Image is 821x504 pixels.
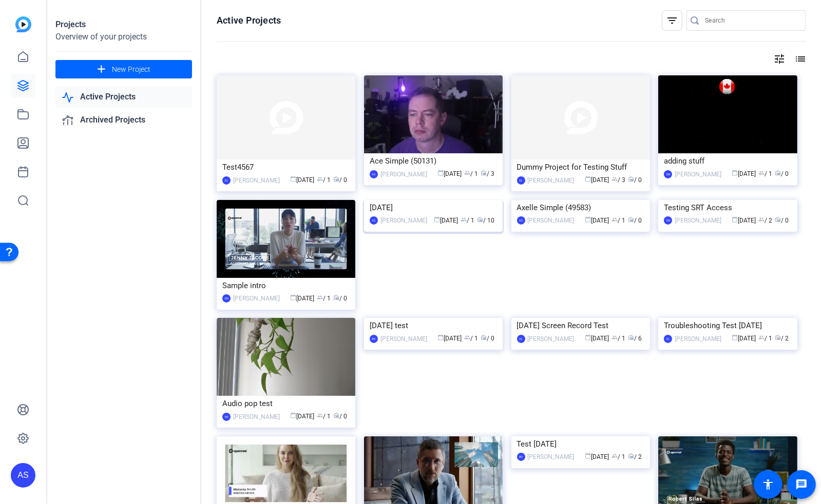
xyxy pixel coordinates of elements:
[612,334,618,340] span: group
[585,176,609,184] span: [DATE]
[55,18,192,31] div: Projects
[481,334,487,340] span: radio
[664,335,672,343] div: DL
[612,335,625,342] span: / 1
[317,412,323,418] span: group
[759,217,773,224] span: / 2
[775,334,781,340] span: radio
[775,217,789,224] span: / 0
[775,170,781,176] span: radio
[675,215,721,226] div: [PERSON_NAME]
[461,217,474,224] span: / 1
[517,335,525,343] div: DL
[437,170,444,176] span: calendar_today
[612,453,618,459] span: group
[628,176,634,182] span: radio
[585,216,591,223] span: calendar_today
[528,334,575,344] div: [PERSON_NAME]
[233,175,280,186] div: [PERSON_NAME]
[612,453,625,460] span: / 1
[317,413,331,420] span: / 1
[222,278,350,293] div: Sample intro
[333,294,339,300] span: radio
[481,335,494,342] span: / 0
[11,463,35,488] div: AS
[222,159,350,175] div: Test4567
[464,170,470,176] span: group
[333,413,347,420] span: / 0
[370,216,378,225] div: AS
[732,334,738,340] span: calendar_today
[317,176,331,184] span: / 1
[434,217,458,224] span: [DATE]
[437,334,444,340] span: calendar_today
[528,215,575,226] div: [PERSON_NAME]
[628,453,642,460] span: / 2
[380,334,427,344] div: [PERSON_NAME]
[517,176,525,185] div: DL
[55,60,192,78] button: New Project
[55,110,192,131] a: Archived Projects
[612,216,618,223] span: group
[222,413,231,421] div: SM
[517,159,644,175] div: Dummy Project for Testing Stuff
[732,217,756,224] span: [DATE]
[517,216,525,225] div: AS
[517,200,644,215] div: Axelle Simple (49583)
[217,14,281,27] h1: Active Projects
[664,170,672,178] div: SM
[437,335,462,342] span: [DATE]
[55,31,192,43] div: Overview of your projects
[517,318,644,333] div: [DATE] Screen Record Test
[481,170,487,176] span: radio
[477,217,494,224] span: / 10
[773,53,786,65] mat-icon: tune
[333,295,347,302] span: / 0
[290,295,314,302] span: [DATE]
[370,153,497,169] div: Ace Simple (50131)
[664,153,791,169] div: adding stuff
[585,453,591,459] span: calendar_today
[732,335,756,342] span: [DATE]
[732,216,738,223] span: calendar_today
[290,413,314,420] span: [DATE]
[666,14,678,27] mat-icon: filter_list
[233,293,280,304] div: [PERSON_NAME]
[759,216,765,223] span: group
[290,176,314,184] span: [DATE]
[775,335,789,342] span: / 2
[628,335,642,342] span: / 6
[290,294,296,300] span: calendar_today
[517,453,525,461] div: BD
[585,453,609,460] span: [DATE]
[317,294,323,300] span: group
[795,478,808,491] mat-icon: message
[793,53,806,65] mat-icon: list
[95,63,108,76] mat-icon: add
[464,170,478,177] span: / 1
[222,396,350,411] div: Audio pop test
[290,176,296,182] span: calendar_today
[333,176,339,182] span: radio
[628,453,634,459] span: radio
[112,64,150,75] span: New Project
[585,334,591,340] span: calendar_today
[333,176,347,184] span: / 0
[664,318,791,333] div: Troubleshooting Test [DATE]
[317,295,331,302] span: / 1
[370,200,497,215] div: [DATE]
[762,478,774,491] mat-icon: accessibility
[434,216,440,223] span: calendar_today
[585,217,609,224] span: [DATE]
[775,216,781,223] span: radio
[612,176,618,182] span: group
[55,87,192,108] a: Active Projects
[233,412,280,422] div: [PERSON_NAME]
[222,294,231,303] div: SM
[370,318,497,333] div: [DATE] test
[759,335,773,342] span: / 1
[585,335,609,342] span: [DATE]
[333,412,339,418] span: radio
[759,170,765,176] span: group
[477,216,483,223] span: radio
